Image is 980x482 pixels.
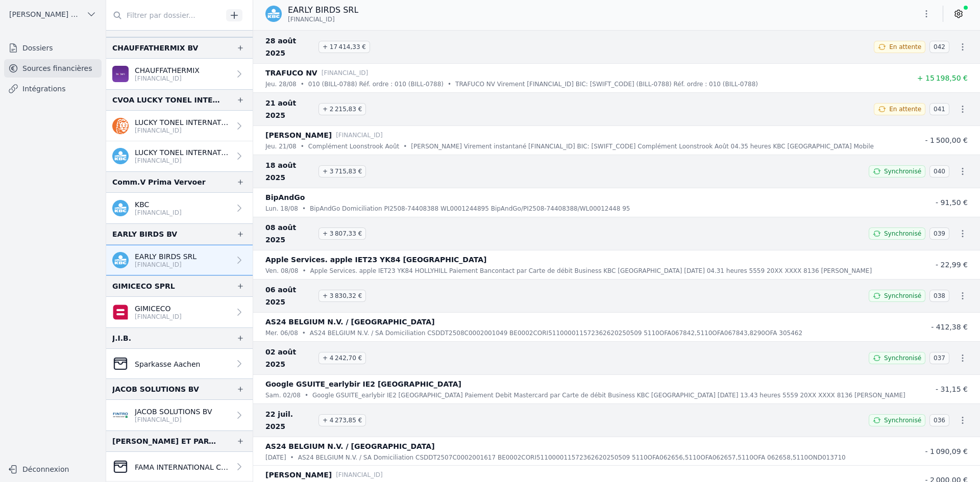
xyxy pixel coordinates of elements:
[929,103,949,115] span: 041
[322,68,369,78] p: [FINANCIAL_ID]
[318,352,366,364] span: + 4 242,70 €
[4,461,102,477] button: Déconnexion
[4,39,102,57] a: Dossiers
[936,198,968,207] span: - 91,50 €
[336,130,383,140] p: [FINANCIAL_ID]
[112,252,129,268] img: kbc.png
[265,6,282,22] img: kbc.png
[112,228,177,240] div: EARLY BIRDS BV
[106,6,223,24] input: Filtrer par dossier...
[929,414,949,426] span: 036
[112,200,129,216] img: kbc.png
[301,141,304,151] div: •
[310,266,872,276] p: Apple Services. apple IET23 YK84 HOLLYHILL Paiement Bancontact par Carte de débit Business KBC [G...
[135,117,230,128] p: LUCKY TONEL INTERNATIONAL SCRIS
[135,251,197,262] p: EARLY BIRDS SRL
[265,390,301,400] p: sam. 02/08
[310,328,802,338] p: AS24 BELGIUM N.V. / SA Domiciliation CSDDT2508C0002001049 BE0002CORI511000011572362620250509 5110...
[265,221,314,246] span: 08 août 2025
[106,111,253,141] a: LUCKY TONEL INTERNATIONAL SCRIS [FINANCIAL_ID]
[936,385,968,393] span: - 31,15 €
[448,79,451,89] div: •
[310,204,630,214] p: BipAndGo Domiciliation PI2508-74408388 WL0001244895 BipAndGo/PI2508-74408388/WL00012448 95
[265,141,297,151] p: jeu. 21/08
[265,129,332,141] p: [PERSON_NAME]
[135,359,200,369] p: Sparkasse Aachen
[265,328,298,338] p: mer. 06/08
[265,191,305,204] p: BipAndGo
[112,459,129,475] img: CleanShot-202025-05-26-20at-2016.10.27-402x.png
[112,435,220,447] div: [PERSON_NAME] ET PARTNERS SRL
[265,253,486,266] p: Apple Services. apple IET23 YK84 [GEOGRAPHIC_DATA]
[917,74,968,82] span: + 15 198,50 €
[4,6,102,22] button: [PERSON_NAME] ET PARTNERS SRL
[929,41,949,53] span: 042
[265,284,314,308] span: 06 août 2025
[106,141,253,171] a: LUCKY TONEL INTERNATIONAL CVOA [FINANCIAL_ID]
[302,266,306,276] div: •
[318,103,366,115] span: + 2 215,83 €
[265,67,317,79] p: TRAFUCO NV
[925,447,968,455] span: - 1 090,09 €
[4,80,102,98] a: Intégrations
[135,65,200,75] p: CHAUFFATHERMIX
[312,390,905,400] p: Google GSUITE_earlybir IE2 [GEOGRAPHIC_DATA] Paiement Debit Mastercard par Carte de débit Busines...
[112,66,129,82] img: BEOBANK_CTBKBEBX.png
[265,469,332,481] p: [PERSON_NAME]
[455,79,758,89] p: TRAFUCO NV Virement [FINANCIAL_ID] BIC: [SWIFT_CODE] (BILL-0788) Réf. ordre : 010 (BILL-0788)
[889,105,921,113] span: En attente
[135,199,182,210] p: KBC
[112,148,129,164] img: kbc.png
[305,390,308,400] div: •
[135,74,200,83] p: [FINANCIAL_ID]
[112,332,131,344] div: J.I.B.
[9,9,82,19] span: [PERSON_NAME] ET PARTNERS SRL
[265,35,314,59] span: 28 août 2025
[135,303,182,314] p: GIMICECO
[929,227,949,240] span: 039
[925,136,968,144] span: - 1 500,00 €
[929,352,949,364] span: 037
[106,193,253,223] a: KBC [FINANCIAL_ID]
[265,316,435,328] p: AS24 BELGIUM N.V. / [GEOGRAPHIC_DATA]
[265,79,297,89] p: jeu. 28/08
[106,245,253,275] a: EARLY BIRDS SRL [FINANCIAL_ID]
[288,4,358,16] p: EARLY BIRDS SRL
[318,41,370,53] span: + 17 414,33 €
[884,292,921,300] span: Synchronisé
[135,261,197,269] p: [FINANCIAL_ID]
[106,297,253,327] a: GIMICECO [FINANCIAL_ID]
[135,126,230,135] p: [FINANCIAL_ID]
[112,42,198,54] div: CHAUFFATHERMIX BV
[884,416,921,424] span: Synchronisé
[265,204,298,214] p: lun. 18/08
[106,452,253,481] a: FAMA INTERNATIONAL COMMUNICATIONS - JPMorgan Chase Bank (Account [FINANCIAL_ID])
[4,59,102,78] a: Sources financières
[106,400,253,430] a: JACOB SOLUTIONS BV [FINANCIAL_ID]
[336,470,383,480] p: [FINANCIAL_ID]
[112,176,206,188] div: Comm.V Prima Vervoer
[135,407,212,417] p: JACOB SOLUTIONS BV
[265,452,286,463] p: [DATE]
[318,290,366,302] span: + 3 830,32 €
[135,416,212,424] p: [FINANCIAL_ID]
[112,118,129,134] img: ing.png
[318,165,366,177] span: + 3 715,83 €
[929,165,949,177] span: 040
[265,378,461,390] p: Google GSUITE_earlybir IE2 [GEOGRAPHIC_DATA]
[112,356,129,372] img: CleanShot-202025-05-26-20at-2016.10.27-402x.png
[135,462,230,472] p: FAMA INTERNATIONAL COMMUNICATIONS - JPMorgan Chase Bank (Account [FINANCIAL_ID])
[288,15,335,23] span: [FINANCIAL_ID]
[112,280,175,292] div: GIMICECO SPRL
[265,159,314,184] span: 18 août 2025
[403,141,407,151] div: •
[318,227,366,240] span: + 3 807,33 €
[265,408,314,433] span: 22 juil. 2025
[884,354,921,362] span: Synchronisé
[265,440,435,452] p: AS24 BELGIUM N.V. / [GEOGRAPHIC_DATA]
[931,323,968,331] span: - 412,38 €
[308,79,444,89] p: 010 (BILL-0788) Réf. ordre : 010 (BILL-0788)
[106,349,253,378] a: Sparkasse Aachen
[929,290,949,302] span: 038
[889,43,921,51] span: En attente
